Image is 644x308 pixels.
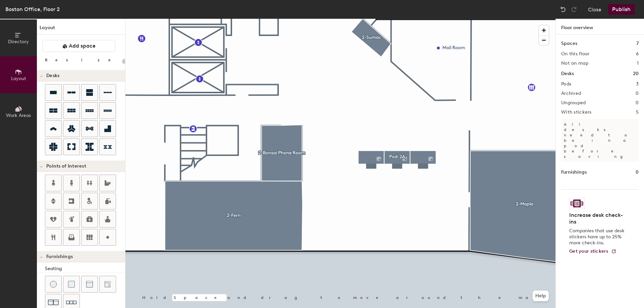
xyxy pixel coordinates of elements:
[45,57,119,63] div: Resize
[636,51,639,57] h2: 6
[104,281,111,288] img: Couch (corner)
[11,76,26,81] span: Layout
[561,169,587,176] h1: Furnishings
[569,212,627,225] h4: Increase desk check-ins
[66,297,77,308] img: Couch (x3)
[37,24,125,35] h1: Layout
[561,91,581,96] h2: Archived
[633,70,639,77] h1: 20
[569,198,585,209] img: Sticker logo
[636,100,639,106] h2: 0
[8,39,29,45] span: Directory
[69,43,96,49] span: Add space
[561,70,574,77] h1: Desks
[556,19,644,35] h1: Floor overview
[588,4,601,15] button: Close
[50,281,57,288] img: Stool
[5,5,60,13] div: Boston Office, Floor 2
[636,169,639,176] h1: 0
[569,248,608,254] span: Get your stickers
[636,91,639,96] h2: 0
[48,297,59,308] img: Couch (x2)
[45,265,125,272] div: Seating
[533,291,549,301] button: Help
[571,6,577,13] img: Redo
[68,281,75,288] img: Cushion
[561,110,592,115] h2: With stickers
[81,276,98,293] button: Couch (middle)
[86,281,93,288] img: Couch (middle)
[6,113,31,118] span: Work Areas
[636,110,639,115] h2: 5
[637,61,639,66] h2: 1
[561,61,588,66] h2: Not on map
[99,276,116,293] button: Couch (corner)
[608,4,635,15] button: Publish
[569,249,616,254] a: Get your stickers
[561,40,577,47] h1: Spaces
[561,119,639,162] p: All desks need to be in a pod before saving
[561,81,571,87] h2: Pods
[636,40,639,47] h1: 7
[46,164,86,169] span: Points of Interest
[46,254,73,259] span: Furnishings
[561,100,586,106] h2: Ungrouped
[569,228,627,246] p: Companies that use desk stickers have up to 25% more check-ins.
[63,276,80,293] button: Cushion
[45,276,62,293] button: Stool
[560,6,567,13] img: Undo
[561,51,590,57] h2: On this floor
[636,81,639,87] h2: 3
[46,73,59,78] span: Desks
[42,40,115,52] button: Add space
